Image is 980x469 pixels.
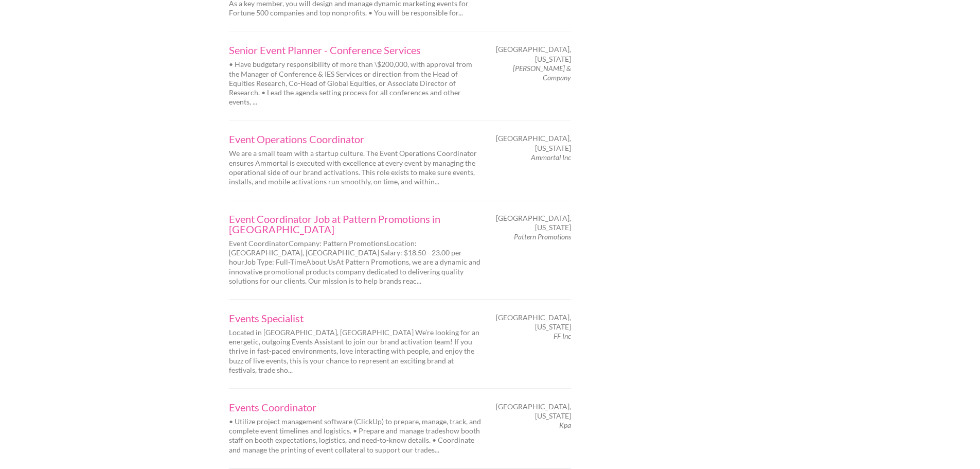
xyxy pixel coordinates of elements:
[496,402,571,421] span: [GEOGRAPHIC_DATA], [US_STATE]
[229,149,481,186] p: We are a small team with a startup culture. The Event Operations Coordinator ensures Ammortal is ...
[229,134,481,144] a: Event Operations Coordinator
[514,232,571,241] em: Pattern Promotions
[554,332,571,340] em: FF Inc
[513,64,571,82] em: [PERSON_NAME] & Company
[531,153,571,162] em: Ammortal Inc
[229,45,481,55] a: Senior Event Planner - Conference Services
[559,421,571,429] em: Kpa
[229,328,481,375] p: Located in [GEOGRAPHIC_DATA], [GEOGRAPHIC_DATA] We’re looking for an energetic, outgoing Events A...
[496,313,571,332] span: [GEOGRAPHIC_DATA], [US_STATE]
[496,214,571,232] span: [GEOGRAPHIC_DATA], [US_STATE]
[229,60,481,107] p: • Have budgetary responsibility of more than \$200,000, with approval from the Manager of Confere...
[229,417,481,455] p: • Utilize project management software (ClickUp) to prepare, manage, track, and complete event tim...
[229,313,481,323] a: Events Specialist
[229,239,481,286] p: Event CoordinatorCompany: Pattern PromotionsLocation: [GEOGRAPHIC_DATA], [GEOGRAPHIC_DATA] Salary...
[496,45,571,63] span: [GEOGRAPHIC_DATA], [US_STATE]
[496,134,571,152] span: [GEOGRAPHIC_DATA], [US_STATE]
[229,214,481,234] a: Event Coordinator Job at Pattern Promotions in [GEOGRAPHIC_DATA]
[229,402,481,412] a: Events Coordinator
